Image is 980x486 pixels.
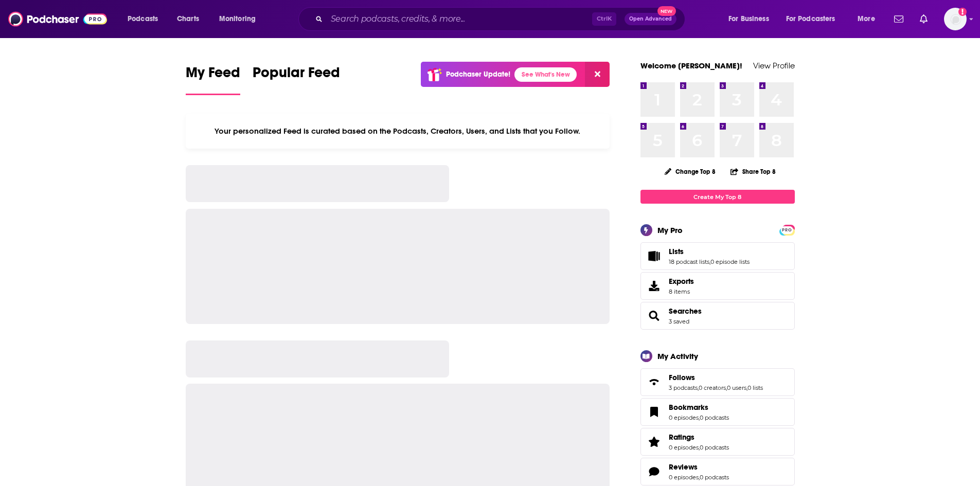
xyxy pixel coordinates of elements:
[710,258,750,265] a: 0 episode lists
[669,247,684,256] span: Lists
[644,435,665,449] a: Ratings
[327,11,592,27] input: Search podcasts, credits, & more...
[786,12,835,26] span: For Podcasters
[640,458,795,485] span: Reviews
[747,384,763,391] a: 0 lists
[726,384,727,391] span: ,
[640,368,795,396] span: Follows
[640,190,795,204] a: Create My Top 8
[186,114,610,149] div: Your personalized Feed is curated based on the Podcasts, Creators, Users, and Lists that you Follow.
[669,277,694,286] span: Exports
[640,398,795,426] span: Bookmarks
[728,12,769,26] span: For Business
[669,373,763,382] a: Follows
[669,474,699,481] a: 0 episodes
[186,64,240,95] a: My Feed
[700,414,729,421] a: 0 podcasts
[592,12,616,26] span: Ctrl K
[669,462,698,472] span: Reviews
[640,428,795,456] span: Ratings
[958,8,967,16] svg: Add a profile image
[669,318,689,325] a: 3 saved
[120,11,171,27] button: open menu
[8,9,107,29] img: Podchaser - Follow, Share and Rate Podcasts
[669,433,694,442] span: Ratings
[170,11,205,27] a: Charts
[128,12,158,26] span: Podcasts
[625,13,676,25] button: Open AdvancedNew
[669,462,729,472] a: Reviews
[944,8,967,30] button: Show profile menu
[781,226,793,233] a: PRO
[253,64,340,95] a: Popular Feed
[514,67,577,82] a: See What's New
[721,11,782,27] button: open menu
[850,11,888,27] button: open menu
[669,403,708,412] span: Bookmarks
[698,384,699,391] span: ,
[629,16,672,22] span: Open Advanced
[186,64,240,87] span: My Feed
[669,258,709,265] a: 18 podcast lists
[212,11,269,27] button: open menu
[669,288,694,295] span: 8 items
[781,226,793,234] span: PRO
[730,161,776,182] button: Share Top 8
[669,414,699,421] a: 0 episodes
[944,8,967,30] span: Logged in as megcassidy
[446,70,510,79] p: Podchaser Update!
[644,279,665,293] span: Exports
[644,405,665,419] a: Bookmarks
[657,225,683,235] div: My Pro
[669,403,729,412] a: Bookmarks
[746,384,747,391] span: ,
[699,414,700,421] span: ,
[858,12,875,26] span: More
[657,351,698,361] div: My Activity
[640,302,795,330] span: Searches
[669,433,729,442] a: Ratings
[944,8,967,30] img: User Profile
[699,384,726,391] a: 0 creators
[644,249,665,263] a: Lists
[669,444,699,451] a: 0 episodes
[699,444,700,451] span: ,
[669,307,702,316] a: Searches
[308,7,695,31] div: Search podcasts, credits, & more...
[657,6,676,16] span: New
[699,474,700,481] span: ,
[669,384,698,391] a: 3 podcasts
[700,444,729,451] a: 0 podcasts
[753,61,795,70] a: View Profile
[644,375,665,389] a: Follows
[640,242,795,270] span: Lists
[640,272,795,300] a: Exports
[644,464,665,479] a: Reviews
[658,165,722,178] button: Change Top 8
[709,258,710,265] span: ,
[219,12,256,26] span: Monitoring
[177,12,199,26] span: Charts
[669,373,695,382] span: Follows
[669,247,750,256] a: Lists
[890,10,907,28] a: Show notifications dropdown
[640,61,742,70] a: Welcome [PERSON_NAME]!
[253,64,340,87] span: Popular Feed
[644,309,665,323] a: Searches
[727,384,746,391] a: 0 users
[700,474,729,481] a: 0 podcasts
[779,11,850,27] button: open menu
[916,10,932,28] a: Show notifications dropdown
